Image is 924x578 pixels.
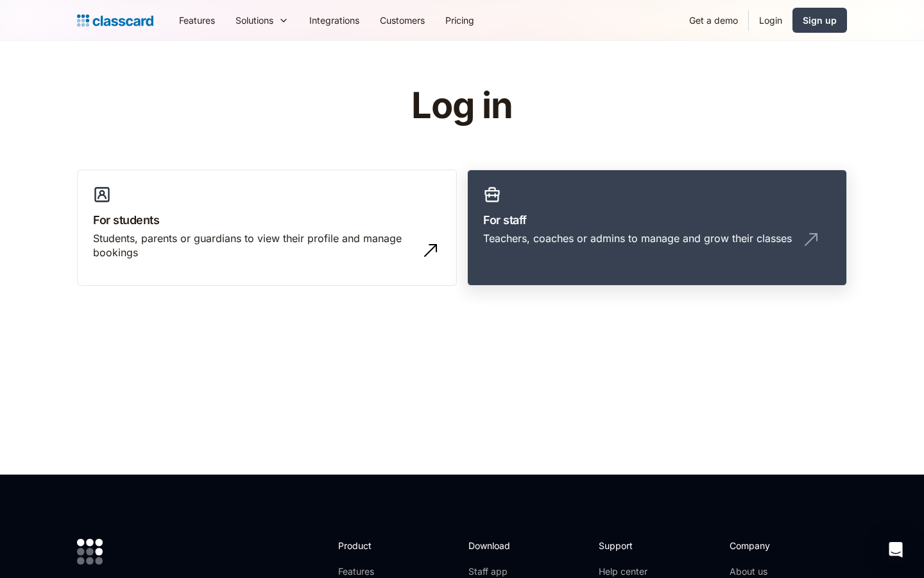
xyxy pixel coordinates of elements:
[259,86,666,126] h1: Log in
[225,6,299,35] div: Solutions
[93,231,415,260] div: Students, parents or guardians to view their profile and manage bookings
[880,534,911,565] div: Open Intercom Messenger
[483,231,792,245] div: Teachers, coaches or admins to manage and grow their classes
[77,12,153,30] a: home
[792,8,847,33] a: Sign up
[467,170,847,286] a: For staffTeachers, coaches or admins to manage and grow their classes
[77,170,457,286] a: For studentsStudents, parents or guardians to view their profile and manage bookings
[299,6,370,35] a: Integrations
[93,211,441,229] h3: For students
[235,13,273,27] div: Solutions
[370,6,435,35] a: Customers
[730,565,815,578] a: About us
[483,211,831,229] h3: For staff
[338,539,407,552] h2: Product
[679,6,748,35] a: Get a demo
[169,6,225,35] a: Features
[468,539,521,552] h2: Download
[730,539,815,552] h2: Company
[599,539,651,552] h2: Support
[468,565,521,578] a: Staff app
[435,6,484,35] a: Pricing
[803,13,837,27] div: Sign up
[338,565,407,578] a: Features
[599,565,651,578] a: Help center
[749,6,792,35] a: Login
